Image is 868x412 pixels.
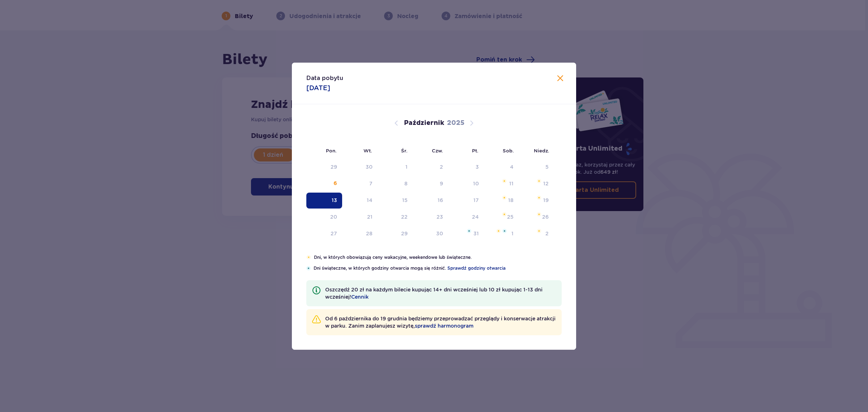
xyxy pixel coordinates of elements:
[369,180,373,187] div: 7
[473,230,479,237] div: 31
[402,197,408,204] div: 15
[519,159,554,175] td: Data niedostępna. niedziela, 5 października 2025
[519,176,554,192] td: niedziela, 12 października 2025
[306,84,330,92] p: [DATE]
[448,159,484,175] td: Data niedostępna. piątek, 3 października 2025
[502,196,507,200] img: Pomarańczowa gwiazdka
[325,315,556,329] p: Od 6 października do 19 grudnia będziemy przeprowadzać przeglądy i konserwacje atrakcji w parku. ...
[545,230,549,237] div: 2
[366,163,373,171] div: 30
[543,180,549,187] div: 12
[405,163,408,171] div: 1
[378,193,413,209] td: środa, 15 października 2025
[306,74,343,82] p: Data pobytu
[342,226,378,242] td: wtorek, 28 października 2025
[367,213,373,220] div: 21
[413,209,448,225] td: czwartek, 23 października 2025
[401,230,408,237] div: 29
[413,176,448,192] td: czwartek, 9 października 2025
[392,119,401,127] button: Poprzedni miesiąc
[447,265,506,272] a: Sprawdź godziny otwarcia
[448,209,484,225] td: piątek, 24 października 2025
[330,213,337,220] div: 20
[440,163,443,171] div: 2
[447,119,464,127] p: 2025
[351,293,369,300] a: Cennik
[378,209,413,225] td: środa, 22 października 2025
[473,197,479,204] div: 17
[440,180,443,187] div: 9
[537,179,541,183] img: Pomarańczowa gwiazdka
[537,212,541,216] img: Pomarańczowa gwiazdka
[467,229,471,233] img: Niebieska gwiazdka
[509,180,514,187] div: 11
[413,159,448,175] td: Data niedostępna. czwartek, 2 października 2025
[484,226,519,242] td: sobota, 1 listopada 2025
[437,213,443,220] div: 23
[436,230,443,237] div: 30
[534,148,549,154] small: Niedz.
[342,209,378,225] td: wtorek, 21 października 2025
[306,255,311,260] img: Pomarańczowa gwiazdka
[508,197,514,204] div: 18
[448,193,484,209] td: piątek, 17 października 2025
[331,230,337,237] div: 27
[306,209,342,225] td: poniedziałek, 20 października 2025
[507,213,514,220] div: 25
[556,74,565,83] button: Zamknij
[342,159,378,175] td: Data niedostępna. wtorek, 30 września 2025
[484,176,519,192] td: sobota, 11 października 2025
[363,148,372,154] small: Wt.
[510,163,514,171] div: 4
[306,226,342,242] td: poniedziałek, 27 października 2025
[537,196,541,200] img: Pomarańczowa gwiazdka
[306,159,342,175] td: Data niedostępna. poniedziałek, 29 września 2025
[511,230,514,237] div: 1
[484,193,519,209] td: sobota, 18 października 2025
[502,229,507,233] img: Niebieska gwiazdka
[404,180,408,187] div: 8
[306,176,342,192] td: poniedziałek, 6 października 2025
[401,213,408,220] div: 22
[306,266,311,270] img: Niebieska gwiazdka
[472,213,479,220] div: 24
[413,226,448,242] td: czwartek, 30 października 2025
[432,148,443,154] small: Czw.
[332,197,337,204] div: 13
[331,163,337,171] div: 29
[543,197,549,204] div: 19
[438,197,443,204] div: 16
[326,148,337,154] small: Pon.
[448,226,484,242] td: piątek, 31 października 2025
[415,322,473,329] a: sprawdź harmonogram
[542,213,549,220] div: 26
[306,193,342,209] td: Data zaznaczona. poniedziałek, 13 października 2025
[519,193,554,209] td: niedziela, 19 października 2025
[502,212,507,216] img: Pomarańczowa gwiazdka
[314,265,562,272] p: Dni świąteczne, w których godziny otwarcia mogą się różnić.
[484,159,519,175] td: Data niedostępna. sobota, 4 października 2025
[404,119,444,127] p: Październik
[496,229,501,233] img: Pomarańczowa gwiazdka
[367,197,373,204] div: 14
[519,226,554,242] td: niedziela, 2 listopada 2025
[503,148,514,154] small: Sob.
[448,176,484,192] td: piątek, 10 października 2025
[342,176,378,192] td: wtorek, 7 października 2025
[333,180,337,187] div: 6
[537,229,541,233] img: Pomarańczowa gwiazdka
[342,193,378,209] td: wtorek, 14 października 2025
[472,148,478,154] small: Pt.
[473,180,479,187] div: 10
[325,286,556,300] p: Oszczędź 20 zł na każdym bilecie kupując 14+ dni wcześniej lub 10 zł kupując 1-13 dni wcześniej!
[502,179,507,183] img: Pomarańczowa gwiazdka
[413,193,448,209] td: czwartek, 16 października 2025
[378,176,413,192] td: środa, 8 października 2025
[378,226,413,242] td: środa, 29 października 2025
[467,119,476,127] button: Następny miesiąc
[401,148,408,154] small: Śr.
[366,230,373,237] div: 28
